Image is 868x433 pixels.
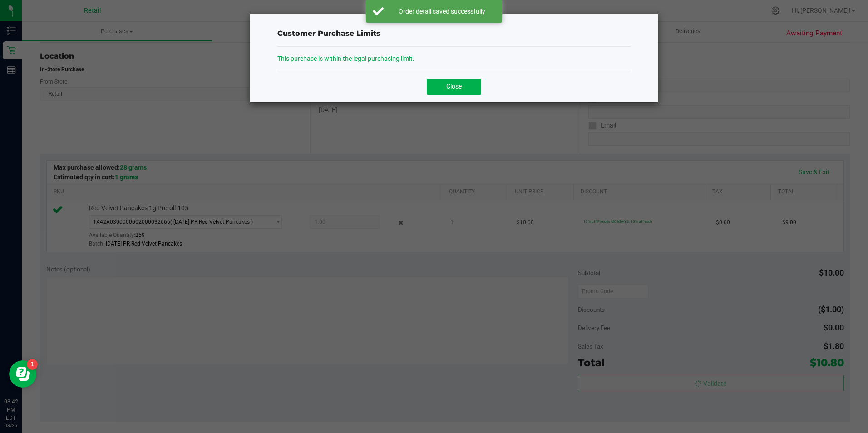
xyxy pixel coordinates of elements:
[389,7,495,16] div: Order detail saved successfully
[446,83,462,90] span: Close
[427,79,481,95] button: Close
[27,359,38,370] iframe: Resource center unread badge
[9,360,36,388] iframe: Resource center
[277,54,631,64] p: This purchase is within the legal purchasing limit.
[277,29,380,38] span: Customer Purchase Limits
